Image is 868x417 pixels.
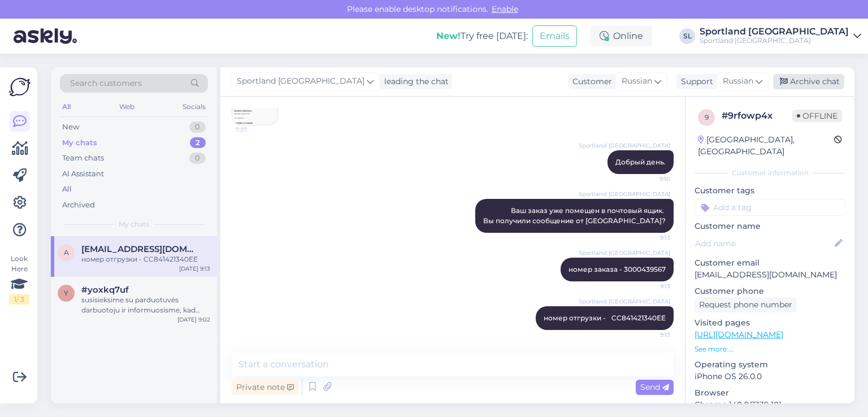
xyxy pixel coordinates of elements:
[81,244,199,254] span: andreypsh7@gmail.com
[695,168,845,178] div: Customer information
[64,248,69,257] span: a
[60,99,73,114] div: All
[628,282,670,290] span: 9:13
[532,25,577,47] button: Emails
[119,219,149,229] span: My chats
[568,265,666,273] span: номер заказа - 3000439567
[700,27,849,36] div: Sportland [GEOGRAPHIC_DATA]
[117,99,137,114] div: Web
[190,137,206,149] div: 2
[695,199,845,216] input: Add a tag
[615,158,666,166] span: Добрый день.
[436,29,528,43] div: Try free [DATE]:
[591,26,652,46] div: Online
[579,141,670,150] span: Sportland [GEOGRAPHIC_DATA]
[695,344,845,354] p: See more ...
[628,175,670,183] span: 9:10
[64,289,68,297] span: y
[695,269,845,281] p: [EMAIL_ADDRESS][DOMAIN_NAME]
[62,184,72,195] div: All
[579,190,670,198] span: Sportland [GEOGRAPHIC_DATA]
[579,249,670,257] span: Sportland [GEOGRAPHIC_DATA]
[232,380,298,395] div: Private note
[70,77,142,89] span: Search customers
[81,295,210,315] div: susisieksime su parduotuvės darbuotoju ir informuosisme, kad sutvarkytų Jūsų grąžinimą,
[695,297,797,312] div: Request phone number
[640,382,669,392] span: Send
[695,237,832,250] input: Add name
[676,76,713,88] div: Support
[62,137,97,149] div: My chats
[62,153,104,164] div: Team chats
[695,359,845,371] p: Operating system
[9,76,31,98] img: Askly Logo
[9,294,29,305] div: 1 / 3
[436,31,461,41] b: New!
[722,109,792,123] div: # 9rfowp4x
[488,4,522,14] span: Enable
[773,74,844,89] div: Archive chat
[189,121,206,133] div: 0
[9,254,29,305] div: Look Here
[380,76,449,88] div: leading the chat
[189,153,206,164] div: 0
[81,254,210,264] div: номер отгрузки - CC841421340EE
[180,99,208,114] div: Socials
[81,285,129,295] span: #yoxkq7uf
[237,75,364,88] span: Sportland [GEOGRAPHIC_DATA]
[695,185,845,197] p: Customer tags
[695,257,845,269] p: Customer email
[622,75,652,88] span: Russian
[579,297,670,306] span: Sportland [GEOGRAPHIC_DATA]
[695,387,845,399] p: Browser
[700,36,849,45] div: Sportland [GEOGRAPHIC_DATA]
[628,331,670,339] span: 9:13
[695,329,783,340] a: [URL][DOMAIN_NAME]
[62,199,95,211] div: Archived
[695,371,845,383] p: iPhone OS 26.0.0
[705,113,709,121] span: 9
[236,125,278,134] span: 7:37
[62,121,79,133] div: New
[179,264,210,273] div: [DATE] 9:13
[695,399,845,411] p: Chrome 140.0.7339.101
[679,28,695,44] div: SL
[544,314,666,322] span: номер отгрузки - CC841421340EE
[177,315,210,324] div: [DATE] 9:02
[695,285,845,297] p: Customer phone
[698,134,834,158] div: [GEOGRAPHIC_DATA], [GEOGRAPHIC_DATA]
[568,76,612,88] div: Customer
[723,75,753,88] span: Russian
[62,168,104,180] div: AI Assistant
[792,110,842,122] span: Offline
[628,233,670,242] span: 9:13
[700,27,861,45] a: Sportland [GEOGRAPHIC_DATA]Sportland [GEOGRAPHIC_DATA]
[695,317,845,329] p: Visited pages
[483,206,666,225] span: Ваш заказ уже помещен в почтовый ящик. Вы получили сообщение от [GEOGRAPHIC_DATA]?
[695,220,845,232] p: Customer name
